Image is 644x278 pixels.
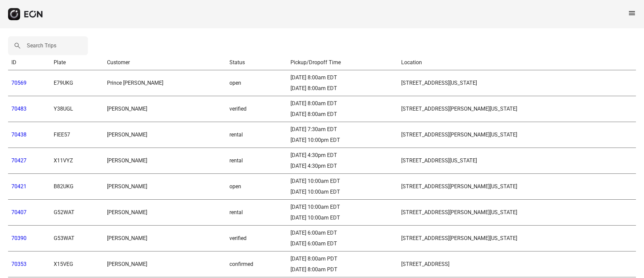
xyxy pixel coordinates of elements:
[290,240,394,248] div: [DATE] 6:00am EDT
[226,251,287,277] td: confirmed
[11,80,26,86] a: 70569
[398,226,636,251] td: [STREET_ADDRESS][PERSON_NAME][US_STATE]
[290,203,394,211] div: [DATE] 10:00am EDT
[290,255,394,263] div: [DATE] 8:00am PDT
[398,96,636,122] td: [STREET_ADDRESS][PERSON_NAME][US_STATE]
[398,251,636,277] td: [STREET_ADDRESS]
[27,42,56,50] label: Search Trips
[290,110,394,118] div: [DATE] 8:00am EDT
[50,226,104,251] td: G53WAT
[50,148,104,174] td: X11VYZ
[226,122,287,148] td: rental
[11,157,26,164] a: 70427
[104,96,226,122] td: [PERSON_NAME]
[50,96,104,122] td: Y38UGL
[50,174,104,200] td: B82UKG
[50,122,104,148] td: FIEE57
[290,84,394,92] div: [DATE] 8:00am EDT
[290,214,394,222] div: [DATE] 10:00am EDT
[104,122,226,148] td: [PERSON_NAME]
[11,261,26,267] a: 70353
[11,131,26,138] a: 70438
[398,70,636,96] td: [STREET_ADDRESS][US_STATE]
[290,125,394,133] div: [DATE] 7:30am EDT
[398,200,636,226] td: [STREET_ADDRESS][PERSON_NAME][US_STATE]
[226,174,287,200] td: open
[104,251,226,277] td: [PERSON_NAME]
[104,174,226,200] td: [PERSON_NAME]
[104,70,226,96] td: Prince [PERSON_NAME]
[398,148,636,174] td: [STREET_ADDRESS][US_STATE]
[290,151,394,159] div: [DATE] 4:30pm EDT
[226,70,287,96] td: open
[50,200,104,226] td: G52WAT
[11,209,26,215] a: 70407
[11,183,26,190] a: 70421
[290,136,394,144] div: [DATE] 10:00pm EDT
[50,70,104,96] td: E79UKG
[226,55,287,70] th: Status
[398,122,636,148] td: [STREET_ADDRESS][PERSON_NAME][US_STATE]
[628,9,636,17] span: menu
[287,55,398,70] th: Pickup/Dropoff Time
[290,100,394,108] div: [DATE] 8:00am EDT
[104,148,226,174] td: [PERSON_NAME]
[11,235,26,241] a: 70390
[226,226,287,251] td: verified
[104,226,226,251] td: [PERSON_NAME]
[226,200,287,226] td: rental
[50,251,104,277] td: X15VEG
[226,148,287,174] td: rental
[290,162,394,170] div: [DATE] 4:30pm EDT
[290,74,394,82] div: [DATE] 8:00am EDT
[104,55,226,70] th: Customer
[290,266,394,274] div: [DATE] 8:00am PDT
[290,188,394,196] div: [DATE] 10:00am EDT
[50,55,104,70] th: Plate
[398,174,636,200] td: [STREET_ADDRESS][PERSON_NAME][US_STATE]
[290,177,394,185] div: [DATE] 10:00am EDT
[290,229,394,237] div: [DATE] 6:00am EDT
[8,55,50,70] th: ID
[398,55,636,70] th: Location
[11,106,26,112] a: 70483
[104,200,226,226] td: [PERSON_NAME]
[226,96,287,122] td: verified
